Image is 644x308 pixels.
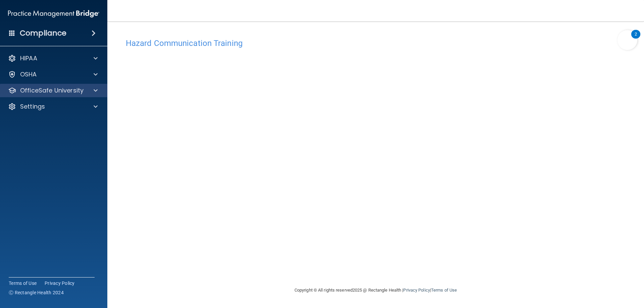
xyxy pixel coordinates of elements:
span: Ⓒ Rectangle Health 2024 [9,289,64,296]
p: Settings [20,103,45,111]
img: PMB logo [8,7,99,20]
button: Open Resource Center, 2 new notifications [618,30,637,50]
div: 2 [635,34,637,43]
a: Privacy Policy [403,288,430,293]
a: Privacy Policy [45,280,75,287]
a: OfficeSafe University [8,86,98,95]
iframe: HCT [126,51,468,272]
a: Terms of Use [9,280,37,287]
p: OfficeSafe University [20,86,84,95]
a: Settings [8,103,98,111]
iframe: Drift Widget Chat Controller [528,260,636,287]
a: Terms of Use [431,288,457,293]
a: HIPAA [8,54,98,62]
div: Copyright © All rights reserved 2025 @ Rectangle Health | | [253,280,498,301]
p: OSHA [20,70,37,78]
a: OSHA [8,70,98,78]
p: HIPAA [20,54,37,62]
h4: Compliance [20,28,66,38]
h4: Hazard Communication Training [126,39,626,48]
